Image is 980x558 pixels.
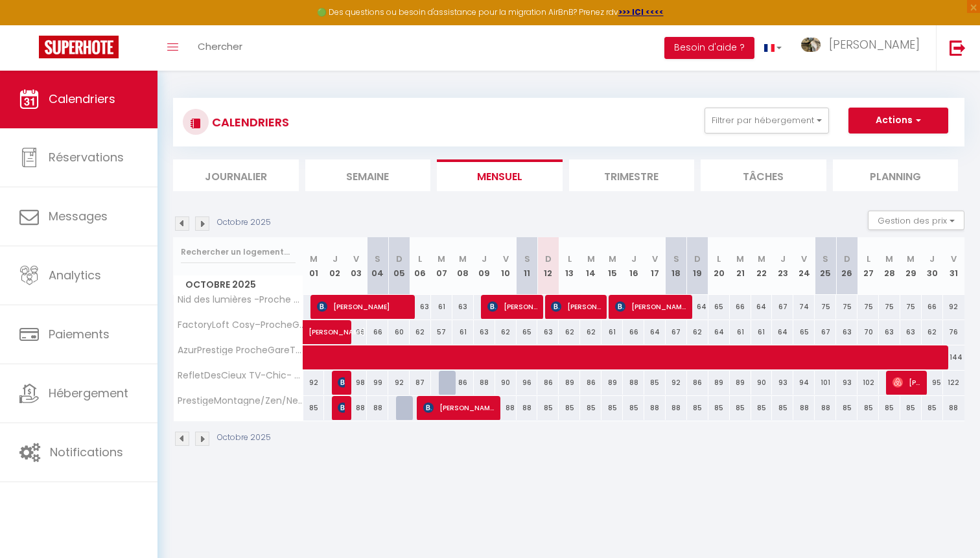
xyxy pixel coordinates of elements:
[410,237,431,295] th: 06
[459,253,467,265] abbr: M
[730,396,751,420] div: 85
[495,396,517,420] div: 88
[345,371,367,395] div: 98
[174,275,303,294] span: Octobre 2025
[836,237,857,295] th: 26
[338,370,345,395] span: [PERSON_NAME] Et [PERSON_NAME]
[353,253,359,265] abbr: V
[687,396,708,420] div: 85
[338,395,345,420] span: [PERSON_NAME]
[396,253,402,265] abbr: D
[176,371,305,380] span: RefletDesCieux TV-Chic- Authentique/Lumineux/Calme
[188,25,252,71] a: Chercher
[664,37,754,59] button: Besoin d'aide ?
[673,253,679,265] abbr: S
[717,253,721,265] abbr: L
[644,371,666,395] div: 85
[418,253,422,265] abbr: L
[833,159,959,191] li: Planning
[176,320,305,330] span: FactoryLoft Cosy–ProcheGare/Design/Moderne/Élégant
[791,25,936,71] a: ... [PERSON_NAME]
[751,396,773,420] div: 85
[410,371,431,395] div: 87
[815,295,836,319] div: 75
[559,396,580,420] div: 85
[708,396,730,420] div: 85
[943,237,964,295] th: 31
[537,237,559,295] th: 12
[730,237,751,295] th: 21
[623,320,644,344] div: 66
[49,385,128,401] span: Hébergement
[857,237,879,295] th: 27
[49,326,110,342] span: Paiements
[559,320,580,344] div: 62
[601,320,623,344] div: 61
[176,345,305,355] span: AzurPrestige ProcheGareTV Élégant/Raffiné/Apaisant
[209,108,289,137] h3: CALENDRIERS
[950,40,966,56] img: logout
[951,253,957,265] abbr: V
[772,320,793,344] div: 64
[517,320,538,344] div: 65
[452,237,474,295] th: 08
[367,237,388,295] th: 04
[836,295,857,319] div: 75
[615,294,686,319] span: [PERSON_NAME]
[452,320,474,344] div: 61
[867,253,870,265] abbr: L
[900,320,922,344] div: 63
[198,40,242,53] span: Chercher
[367,320,388,344] div: 66
[173,159,299,191] li: Journalier
[388,237,410,295] th: 05
[181,240,296,264] input: Rechercher un logement...
[367,396,388,420] div: 88
[879,295,900,319] div: 75
[815,371,836,395] div: 101
[474,320,495,344] div: 63
[801,38,821,52] img: ...
[317,294,410,319] span: [PERSON_NAME]
[879,320,900,344] div: 63
[772,396,793,420] div: 85
[815,320,836,344] div: 67
[551,294,601,319] span: [PERSON_NAME]
[332,253,338,265] abbr: J
[217,216,271,229] p: Octobre 2025
[452,371,474,395] div: 86
[708,371,730,395] div: 89
[644,320,666,344] div: 64
[367,371,388,395] div: 99
[176,396,305,406] span: PrestigeMontagne/Zen/NearStation/Calm/Elegant/Chic
[687,237,708,295] th: 19
[410,320,431,344] div: 62
[517,237,538,295] th: 11
[345,396,367,420] div: 88
[537,371,559,395] div: 86
[943,396,964,420] div: 88
[900,237,922,295] th: 29
[922,371,943,395] div: 95
[922,320,943,344] div: 62
[879,237,900,295] th: 28
[437,253,445,265] abbr: M
[943,320,964,344] div: 76
[801,253,807,265] abbr: V
[431,237,452,295] th: 07
[772,295,793,319] div: 67
[730,295,751,319] div: 66
[49,149,124,165] span: Réservations
[922,295,943,319] div: 66
[815,237,836,295] th: 25
[495,371,517,395] div: 90
[474,371,495,395] div: 88
[618,6,664,17] a: >>> ICI <<<<
[580,320,601,344] div: 62
[687,320,708,344] div: 62
[587,253,595,265] abbr: M
[644,396,666,420] div: 88
[524,253,530,265] abbr: S
[601,237,623,295] th: 15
